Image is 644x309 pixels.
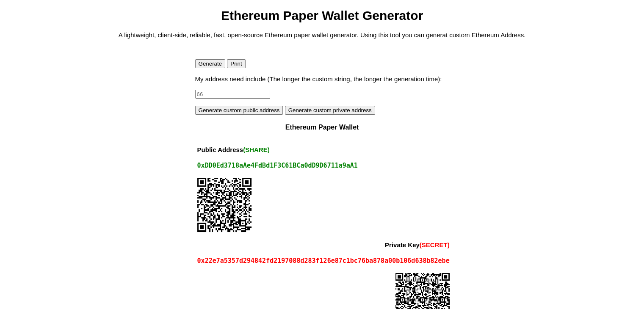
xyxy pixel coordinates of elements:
div: Private Key [385,241,450,248]
div: 0xDD0Ed3718aAe4FdBd1F3C61BCa0dD9D6711a9aA1 [197,162,450,169]
div: 0x22e7a5357d294842fd2197088d283f126e87c1bc76ba878a00b106d638b82ebe [197,257,450,265]
button: Generate custom private address [285,106,375,115]
span: (SHARE) [243,146,270,153]
label: My address need include (The longer the custom string, the longer the generation time): [195,75,442,83]
img: Scan me! [197,178,252,232]
button: Generate custom public address [195,106,283,115]
p: A lightweight, client-side, reliable, fast, open-source Ethereum paper wallet generator. Using th... [3,31,641,39]
button: Generate [195,59,226,68]
button: Print [227,59,245,68]
span: Ethereum Paper Wallet [285,124,359,131]
input: 66 [195,90,270,99]
span: (SECRET) [420,241,450,248]
h1: Ethereum Paper Wallet Generator [3,8,641,23]
div: 0xDD0Ed3718aAe4FdBd1F3C61BCa0dD9D6711a9aA1 [197,178,450,233]
th: Public Address [195,142,452,157]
